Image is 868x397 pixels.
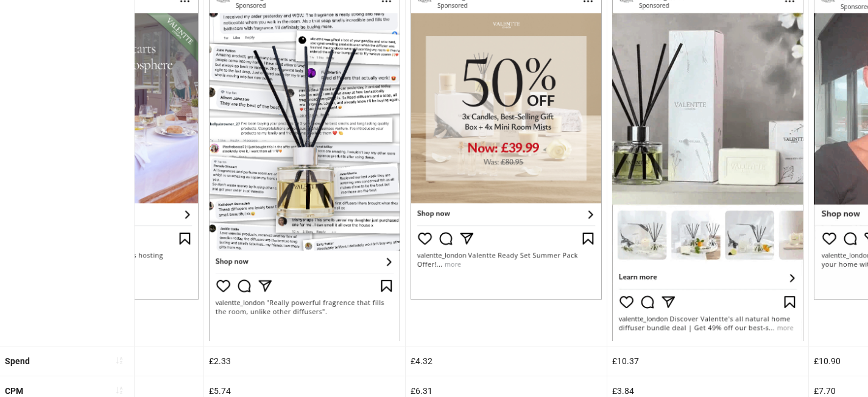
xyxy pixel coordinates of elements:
div: £2.33 [204,346,405,376]
div: £10.37 [607,346,808,376]
div: £4.32 [406,346,607,376]
b: Spend [5,356,30,366]
b: CPM [5,386,23,396]
span: sort-ascending [115,356,124,365]
span: sort-ascending [115,386,124,395]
